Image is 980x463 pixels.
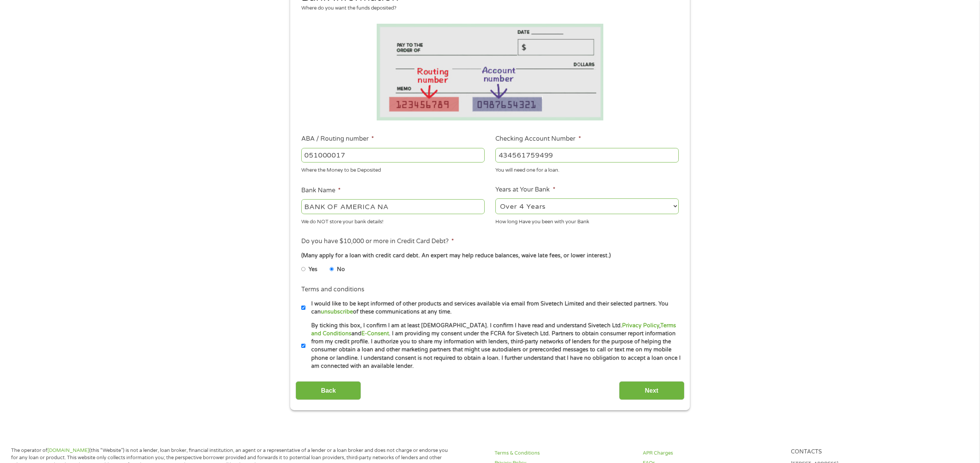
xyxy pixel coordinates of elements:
[301,135,374,143] label: ABA / Routing number
[309,265,317,274] label: Yes
[301,286,364,294] label: Terms and conditions
[305,300,681,316] label: I would like to be kept informed of other products and services available via email from Sivetech...
[619,381,684,400] input: Next
[301,237,454,245] label: Do you have $10,000 or more in Credit Card Debt?
[301,164,485,174] div: Where the Money to be Deposited
[791,448,930,456] h4: Contacts
[305,322,681,370] label: By ticking this box, I confirm I am at least [DEMOGRAPHIC_DATA]. I confirm I have read and unders...
[361,330,389,337] a: E-Consent
[377,24,603,120] img: Routing number location
[296,381,361,400] input: Back
[47,447,89,453] a: [DOMAIN_NAME]
[495,186,555,194] label: Years at Your Bank
[495,135,581,143] label: Checking Account Number
[495,450,634,457] a: Terms & Conditions
[337,265,345,274] label: No
[301,5,673,12] div: Where do you want the funds deposited?
[643,450,782,457] a: APR Charges
[301,252,679,260] div: (Many apply for a loan with credit card debt. An expert may help reduce balances, waive late fees...
[301,148,485,162] input: 263177916
[301,187,341,195] label: Bank Name
[495,215,679,226] div: How long Have you been with your Bank
[311,322,676,337] a: Terms and Conditions
[495,164,679,174] div: You will need one for a loan.
[321,309,353,315] a: unsubscribe
[301,215,485,226] div: We do NOT store your bank details!
[622,322,659,329] a: Privacy Policy
[495,148,679,162] input: 345634636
